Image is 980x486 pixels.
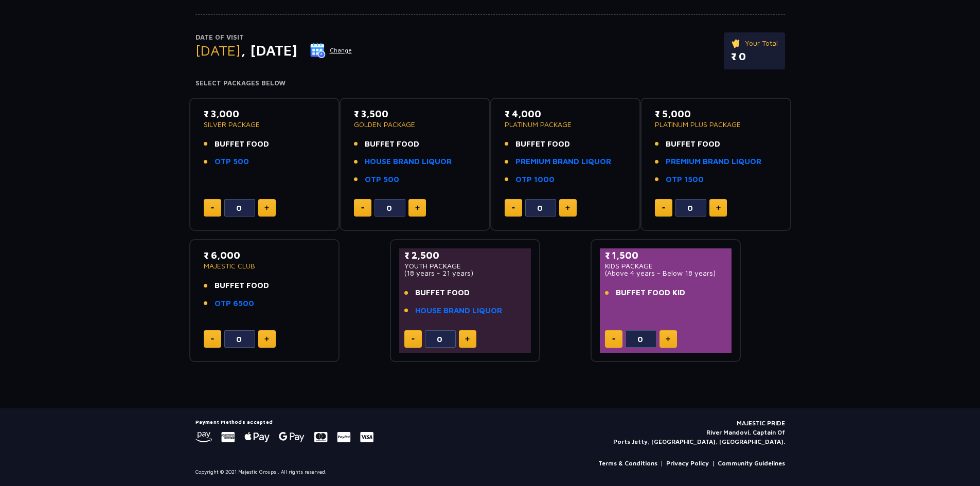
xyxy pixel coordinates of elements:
[404,262,526,269] p: YOUTH PACKAGE
[365,174,399,186] a: OTP 500
[204,121,326,128] p: SILVER PACKAGE
[731,38,742,49] img: ticket
[211,338,214,340] img: minus
[204,262,326,269] p: MAJESTIC CLUB
[195,419,373,425] h5: Payment Methods accepted
[354,121,476,128] p: GOLDEN PACKAGE
[716,205,721,210] img: plus
[215,280,269,292] span: BUFFET FOOD
[666,459,709,468] a: Privacy Policy
[204,107,326,121] p: ₹ 3,000
[505,121,627,128] p: PLATINUM PACKAGE
[404,248,526,262] p: ₹ 2,500
[361,207,364,209] img: minus
[612,338,615,340] img: minus
[365,138,419,150] span: BUFFET FOOD
[264,336,269,341] img: plus
[415,205,420,210] img: plus
[195,42,241,59] span: [DATE]
[354,107,476,121] p: ₹ 3,500
[731,38,778,49] p: Your Total
[404,269,526,277] p: (18 years - 21 years)
[505,107,627,121] p: ₹ 4,000
[515,156,611,168] a: PREMIUM BRAND LIQUOR
[215,156,249,168] a: OTP 500
[310,42,352,59] button: Change
[515,138,570,150] span: BUFFET FOOD
[512,207,515,209] img: minus
[215,138,269,150] span: BUFFET FOOD
[605,248,727,262] p: ₹ 1,500
[415,287,470,299] span: BUFFET FOOD
[241,42,297,59] span: , [DATE]
[515,174,555,186] a: OTP 1000
[605,269,727,277] p: (Above 4 years - Below 18 years)
[465,336,470,341] img: plus
[613,419,785,446] p: MAJESTIC PRIDE River Mandovi, Captain Of Ports Jetty, [GEOGRAPHIC_DATA], [GEOGRAPHIC_DATA].
[666,336,670,341] img: plus
[195,468,327,476] p: Copyright © 2021 Majestic Groups . All rights reserved.
[731,49,778,64] p: ₹ 0
[565,205,570,210] img: plus
[264,205,269,210] img: plus
[655,121,777,128] p: PLATINUM PLUS PACKAGE
[655,107,777,121] p: ₹ 5,000
[718,459,785,468] a: Community Guidelines
[415,305,502,317] a: HOUSE BRAND LIQUOR
[605,262,727,269] p: KIDS PACKAGE
[666,174,704,186] a: OTP 1500
[204,248,326,262] p: ₹ 6,000
[598,459,657,468] a: Terms & Conditions
[195,79,785,87] h4: Select Packages Below
[211,207,214,209] img: minus
[215,298,254,310] a: OTP 6500
[662,207,665,209] img: minus
[365,156,452,168] a: HOUSE BRAND LIQUOR
[412,338,415,340] img: minus
[616,287,685,299] span: BUFFET FOOD KID
[666,138,720,150] span: BUFFET FOOD
[195,32,352,43] p: Date of Visit
[666,156,761,168] a: PREMIUM BRAND LIQUOR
